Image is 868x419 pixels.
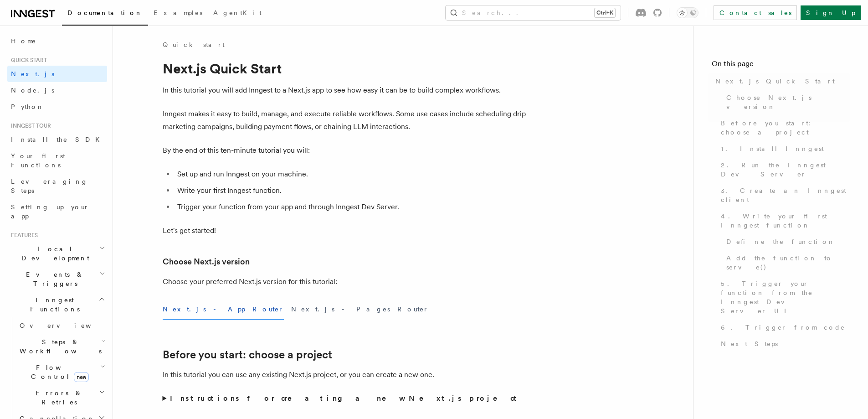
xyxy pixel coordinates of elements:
[16,359,107,385] button: Flow Controlnew
[7,199,107,224] a: Setting up your app
[717,182,850,208] a: 3. Create an Inngest client
[7,244,99,263] span: Local Development
[717,140,850,157] a: 1. Install Inngest
[163,224,527,237] p: Let's get started!
[163,84,527,97] p: In this tutorial you will add Inngest to a Next.js app to see how easy it can be to build complex...
[723,250,850,275] a: Add the function to serve()
[163,144,527,157] p: By the end of this ten-minute tutorial you will:
[11,178,88,194] span: Leveraging Steps
[175,201,527,213] li: Trigger your function from your app and through Inngest Dev Server.
[208,3,267,25] a: AgentKit
[715,77,835,86] span: Next.js Quick Start
[163,348,332,361] a: Before you start: choose a project
[16,363,100,381] span: Flow Control
[723,89,850,115] a: Choose Next.js version
[16,388,99,407] span: Errors & Retries
[170,394,520,403] strong: Instructions for creating a new Next.js project
[7,33,107,49] a: Home
[7,57,47,64] span: Quick start
[7,295,98,314] span: Inngest Functions
[712,73,850,89] a: Next.js Quick Start
[163,299,284,320] button: Next.js - App Router
[11,136,105,143] span: Install the SDK
[726,237,835,246] span: Define the function
[721,144,824,153] span: 1. Install Inngest
[148,3,208,25] a: Examples
[11,87,54,94] span: Node.js
[175,184,527,197] li: Write your first Inngest function.
[163,275,527,288] p: Choose your preferred Next.js version for this tutorial:
[163,60,527,77] h1: Next.js Quick Start
[677,7,699,18] button: Toggle dark mode
[7,173,107,199] a: Leveraging Steps
[723,233,850,250] a: Define the function
[446,5,621,20] button: Search...Ctrl+K
[74,372,89,382] span: new
[7,266,107,292] button: Events & Triggers
[717,157,850,182] a: 2. Run the Inngest Dev Server
[213,9,262,16] span: AgentKit
[163,368,527,381] p: In this tutorial you can use any existing Next.js project, or you can create a new one.
[11,203,89,220] span: Setting up your app
[20,322,113,329] span: Overview
[726,253,850,272] span: Add the function to serve()
[717,208,850,233] a: 4. Write your first Inngest function
[721,186,850,204] span: 3. Create an Inngest client
[717,275,850,319] a: 5. Trigger your function from the Inngest Dev Server UI
[16,317,107,334] a: Overview
[801,5,861,20] a: Sign Up
[717,336,850,352] a: Next Steps
[16,334,107,359] button: Steps & Workflows
[7,241,107,266] button: Local Development
[721,160,850,179] span: 2. Run the Inngest Dev Server
[7,131,107,148] a: Install the SDK
[11,70,54,78] span: Next.js
[163,392,527,405] summary: Instructions for creating a new Next.js project
[291,299,429,320] button: Next.js - Pages Router
[721,119,850,137] span: Before you start: choose a project
[7,82,107,98] a: Node.js
[163,108,527,133] p: Inngest makes it easy to build, manage, and execute reliable workflows. Some use cases include sc...
[7,122,51,129] span: Inngest tour
[62,3,148,26] a: Documentation
[11,103,44,110] span: Python
[721,279,850,316] span: 5. Trigger your function from the Inngest Dev Server UI
[11,152,65,169] span: Your first Functions
[16,385,107,410] button: Errors & Retries
[7,98,107,115] a: Python
[714,5,797,20] a: Contact sales
[175,168,527,181] li: Set up and run Inngest on your machine.
[721,339,778,348] span: Next Steps
[595,8,615,17] kbd: Ctrl+K
[712,58,850,73] h4: On this page
[163,255,250,268] a: Choose Next.js version
[7,66,107,82] a: Next.js
[7,232,38,239] span: Features
[721,323,845,332] span: 6. Trigger from code
[11,36,36,46] span: Home
[7,148,107,173] a: Your first Functions
[726,93,850,111] span: Choose Next.js version
[717,115,850,140] a: Before you start: choose a project
[67,9,143,16] span: Documentation
[163,40,225,49] a: Quick start
[721,212,850,230] span: 4. Write your first Inngest function
[7,270,99,288] span: Events & Triggers
[7,292,107,317] button: Inngest Functions
[717,319,850,336] a: 6. Trigger from code
[154,9,202,16] span: Examples
[16,337,102,356] span: Steps & Workflows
